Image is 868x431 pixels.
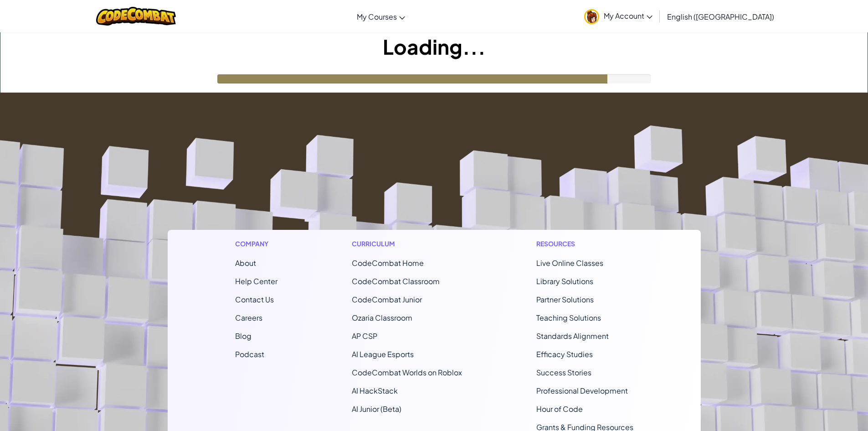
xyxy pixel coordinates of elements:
[235,295,274,304] span: Contact Us
[536,295,594,304] a: Partner Solutions
[536,276,593,286] a: Library Solutions
[352,239,462,249] h1: Curriculum
[357,12,397,21] span: My Courses
[235,349,264,359] a: Podcast
[235,313,262,322] a: Careers
[536,239,633,249] h1: Resources
[536,331,609,341] a: Standards Alignment
[663,4,779,29] a: English ([GEOGRAPHIC_DATA])
[352,313,412,322] a: Ozaria Classroom
[352,368,462,377] a: CodeCombat Worlds on Roblox
[536,386,628,395] a: Professional Development
[352,276,440,286] a: CodeCombat Classroom
[604,11,652,21] span: My Account
[235,276,277,286] a: Help Center
[96,7,176,26] img: CodeCombat logo
[536,349,593,359] a: Efficacy Studies
[352,404,401,414] a: AI Junior (Beta)
[536,313,601,322] a: Teaching Solutions
[536,404,583,414] a: Hour of Code
[352,331,377,341] a: AP CSP
[536,258,603,268] a: Live Online Classes
[235,331,252,341] a: Blog
[352,295,422,304] a: CodeCombat Junior
[580,2,657,31] a: My Account
[352,386,398,395] a: AI HackStack
[352,349,414,359] a: AI League Esports
[536,368,591,377] a: Success Stories
[667,12,774,21] span: English ([GEOGRAPHIC_DATA])
[0,32,868,61] h1: Loading...
[584,9,599,24] img: avatar
[352,4,410,29] a: My Courses
[352,258,424,268] span: CodeCombat Home
[235,239,277,249] h1: Company
[235,258,256,268] a: About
